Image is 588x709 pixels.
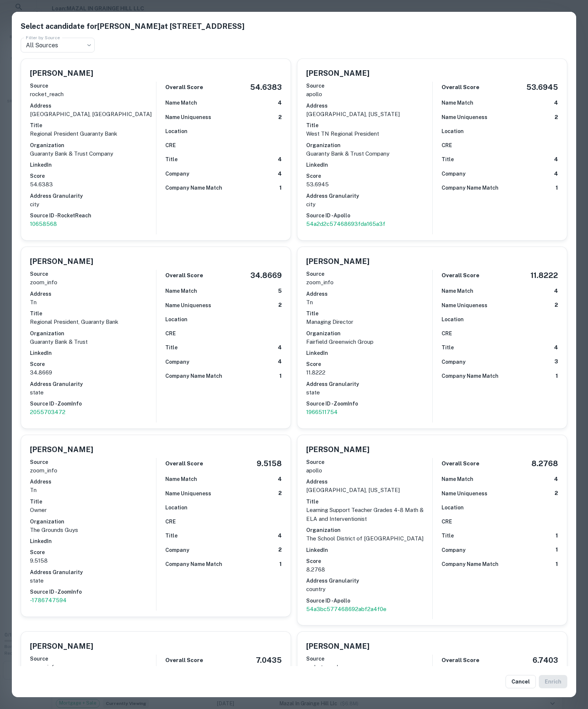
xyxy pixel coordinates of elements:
h5: 6.7403 [533,655,558,666]
h6: 2 [278,546,282,554]
h6: LinkedIn [306,161,432,169]
h6: Name Uniqueness [442,301,487,309]
h6: Name Match [165,287,197,295]
h6: Source [306,270,432,278]
a: 1966511754 [306,408,432,417]
p: [GEOGRAPHIC_DATA], [GEOGRAPHIC_DATA] [30,110,156,119]
h6: Source [30,458,156,466]
h6: Address [306,290,432,298]
h6: Overall Score [165,83,203,92]
h6: 2 [555,489,558,498]
h6: LinkedIn [30,537,156,545]
h6: Location [442,315,464,323]
h6: Title [30,121,156,129]
h6: 4 [554,287,558,295]
a: 54a2d2c57468693fda165a3f [306,220,432,228]
h6: 3 [554,357,558,366]
p: zoom_info [30,278,156,287]
h5: [PERSON_NAME] [30,641,93,652]
h6: 2 [278,113,282,122]
h6: Title [306,498,432,506]
h6: Organization [30,518,156,526]
p: tn [30,486,156,495]
p: tn [306,298,432,307]
h6: Title [30,309,156,318]
p: city [306,200,432,209]
h6: 4 [278,170,282,178]
h6: Address Granularity [30,192,156,200]
h5: 8.2768 [531,458,558,469]
a: 10658568 [30,220,156,228]
p: rocket_reach [306,663,432,672]
h6: Name Match [165,99,197,107]
h6: 1 [555,532,558,540]
h6: 1 [279,372,282,380]
h6: Company Name Match [165,372,222,380]
h6: Name Uniqueness [442,489,487,498]
h6: Source ID - Apollo [306,597,432,605]
h6: Address [30,102,156,110]
h6: 1 [555,546,558,554]
h6: 1 [279,184,282,192]
h6: Location [442,127,464,135]
p: Learning Support Teacher Grades 4-8 Math & ELA and Interventionist [306,506,432,523]
h6: Company Name Match [442,560,499,568]
h6: Organization [306,329,432,337]
p: rocket_reach [30,90,156,99]
h6: Name Uniqueness [165,489,211,498]
h6: 5 [278,287,282,295]
h6: Score [30,172,156,180]
p: The Grounds Guys [30,526,156,535]
p: city [30,200,156,209]
h6: Score [306,172,432,180]
h6: 1 [555,560,558,569]
p: zoom_info [30,466,156,475]
h6: Source [306,655,432,663]
p: -1786747594 [30,596,156,605]
h6: 2 [278,301,282,309]
h6: Title [306,309,432,318]
h5: [PERSON_NAME] [306,444,369,455]
h6: Overall Score [165,271,203,280]
h6: Location [165,315,187,323]
p: state [30,388,156,397]
h6: Location [165,127,187,135]
h6: Company Name Match [165,184,222,192]
label: Filter by Source [26,34,60,41]
h6: Score [30,360,156,368]
h6: 2 [278,489,282,498]
h6: CRE [165,329,176,337]
h6: 4 [278,155,282,164]
h6: 1 [279,560,282,569]
h6: Name Match [442,475,473,483]
div: All Sources [21,38,95,52]
h6: Overall Score [442,656,479,665]
p: state [306,388,432,397]
h6: Address [30,290,156,298]
h6: 4 [554,155,558,164]
p: apollo [306,90,432,99]
a: 2055703472 [30,408,156,417]
h6: Title [442,532,454,540]
p: Managing Director [306,318,432,326]
h6: 4 [554,475,558,484]
iframe: Chat Widget [551,650,588,685]
p: 8.2768 [306,565,432,574]
h6: 4 [554,170,558,178]
h6: Company Name Match [165,560,222,568]
p: zoom_info [30,663,156,672]
h6: 4 [554,99,558,107]
h6: 4 [278,532,282,540]
h5: 9.5158 [257,458,282,469]
p: tn [30,298,156,307]
h6: Address Granularity [30,380,156,388]
h6: 2 [555,301,558,309]
h6: Organization [30,141,156,149]
h5: [PERSON_NAME] [306,68,369,79]
h6: LinkedIn [30,349,156,357]
p: Guaranty Bank & Trust Company [306,149,432,158]
h6: Address Granularity [306,380,432,388]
